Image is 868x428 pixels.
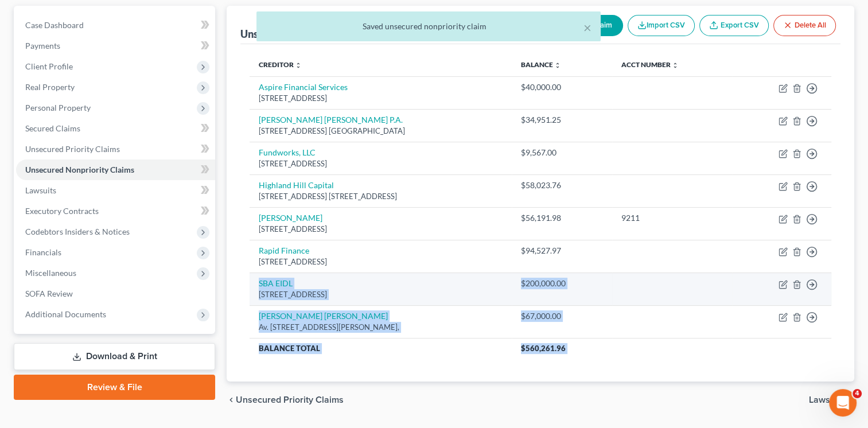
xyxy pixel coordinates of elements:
[259,289,503,300] div: [STREET_ADDRESS]
[521,81,603,93] div: $40,000.00
[16,283,215,304] a: SOFA Review
[25,309,106,319] span: Additional Documents
[259,82,348,92] a: Aspire Financial Services
[259,256,503,267] div: [STREET_ADDRESS]
[14,375,215,400] a: Review & File
[621,212,723,224] div: 9211
[521,60,561,69] a: Balance unfold_more
[236,395,344,404] span: Unsecured Priority Claims
[25,165,134,174] span: Unsecured Nonpriority Claims
[853,389,862,398] span: 4
[521,147,603,158] div: $9,567.00
[266,21,591,32] div: Saved unsecured nonpriority claim
[14,343,215,370] a: Download & Print
[583,21,591,34] button: ×
[16,201,215,221] a: Executory Contracts
[259,93,503,104] div: [STREET_ADDRESS]
[25,82,75,92] span: Real Property
[521,180,603,191] div: $58,023.76
[259,278,293,288] a: SBA EIDL
[259,322,503,333] div: Av. [STREET_ADDRESS][PERSON_NAME],
[25,206,99,216] span: Executory Contracts
[554,62,561,69] i: unfold_more
[259,158,503,169] div: [STREET_ADDRESS]
[259,115,403,124] a: [PERSON_NAME] [PERSON_NAME] P.A.
[16,159,215,180] a: Unsecured Nonpriority Claims
[259,246,309,255] a: Rapid Finance
[259,311,388,321] a: [PERSON_NAME] [PERSON_NAME]
[259,224,503,235] div: [STREET_ADDRESS]
[521,278,603,289] div: $200,000.00
[259,147,316,157] a: Fundworks, LLC
[259,60,302,69] a: Creditor unfold_more
[521,344,566,353] span: $560,261.96
[227,395,236,404] i: chevron_left
[25,103,91,112] span: Personal Property
[295,62,302,69] i: unfold_more
[25,61,73,71] span: Client Profile
[521,245,603,256] div: $94,527.97
[227,395,344,404] button: chevron_left Unsecured Priority Claims
[521,114,603,126] div: $34,951.25
[259,213,322,223] a: [PERSON_NAME]
[521,310,603,322] div: $67,000.00
[521,212,603,224] div: $56,191.98
[25,41,60,50] span: Payments
[25,247,61,257] span: Financials
[16,180,215,201] a: Lawsuits
[809,395,854,404] button: Lawsuits chevron_right
[25,268,76,278] span: Miscellaneous
[25,123,80,133] span: Secured Claims
[259,126,503,137] div: [STREET_ADDRESS] [GEOGRAPHIC_DATA]
[829,389,857,417] iframe: Intercom live chat
[672,62,679,69] i: unfold_more
[621,60,679,69] a: Acct Number unfold_more
[25,185,56,195] span: Lawsuits
[250,338,512,359] th: Balance Total
[25,144,120,154] span: Unsecured Priority Claims
[16,139,215,159] a: Unsecured Priority Claims
[25,289,73,298] span: SOFA Review
[809,395,845,404] span: Lawsuits
[25,227,130,236] span: Codebtors Insiders & Notices
[259,180,334,190] a: Highland Hill Capital
[259,191,503,202] div: [STREET_ADDRESS] [STREET_ADDRESS]
[16,118,215,139] a: Secured Claims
